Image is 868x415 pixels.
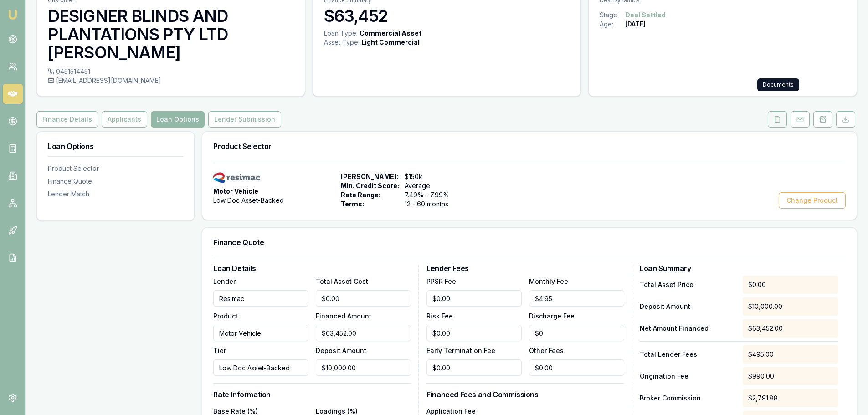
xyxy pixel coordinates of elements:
div: $10,000.00 [743,297,838,316]
div: [EMAIL_ADDRESS][DOMAIN_NAME] [48,76,294,85]
h3: Lender Fees [426,265,624,272]
h3: $63,452 [324,7,570,25]
h3: DESIGNER BLINDS AND PLANTATIONS PTY LTD [PERSON_NAME] [48,7,294,61]
div: Documents [757,78,799,91]
div: Loan Type: [324,29,358,38]
input: $ [426,325,522,341]
div: Stage: [600,10,625,20]
button: Change Product [779,192,846,209]
div: Lender Match [48,190,183,199]
span: Motor Vehicle [213,187,258,196]
span: [PERSON_NAME]: [341,172,399,181]
span: Min. Credit Score: [341,181,399,190]
h3: Financed Fees and Commissions [426,391,624,398]
div: Commercial Asset [360,29,421,38]
span: Low Doc Asset-Backed [213,196,284,205]
a: Finance Details [36,111,100,128]
label: Lender [213,277,236,285]
div: 0451514451 [48,67,294,76]
input: $ [426,290,522,307]
input: $ [426,359,522,376]
div: $0.00 [743,276,838,294]
a: Lender Submission [206,111,283,128]
span: Average [405,181,465,190]
button: Finance Details [36,111,98,128]
input: $ [529,325,624,341]
span: 12 - 60 months [405,200,465,209]
p: Origination Fee [640,372,735,381]
label: Discharge Fee [529,312,575,320]
div: $495.00 [743,345,838,364]
p: Deposit Amount [640,302,735,311]
label: Financed Amount [316,312,371,320]
h3: Rate Information [213,391,411,398]
label: Early Termination Fee [426,347,495,354]
label: Other Fees [529,347,564,354]
div: $63,452.00 [743,319,838,338]
input: $ [529,290,624,307]
span: Rate Range: [341,190,399,200]
input: $ [316,290,411,307]
label: Tier [213,347,226,354]
h3: Loan Details [213,265,411,272]
input: $ [316,359,411,376]
label: Risk Fee [426,312,453,320]
label: Deposit Amount [316,347,366,354]
h3: Product Selector [213,143,846,150]
a: Applicants [100,111,149,128]
div: Asset Type : [324,38,360,47]
span: $150k [405,172,465,181]
label: Total Asset Cost [316,277,368,285]
label: Base Rate (%) [213,407,258,415]
h3: Finance Quote [213,239,846,246]
label: Loadings (%) [316,407,358,415]
div: [DATE] [625,20,646,29]
div: $990.00 [743,367,838,385]
label: Monthly Fee [529,277,568,285]
div: $2,791.88 [743,389,838,407]
img: emu-icon-u.png [7,9,18,20]
div: Light Commercial [361,38,420,47]
button: Loan Options [151,111,205,128]
label: PPSR Fee [426,277,456,285]
div: Product Selector [48,164,183,173]
h3: Loan Summary [640,265,838,272]
span: 7.49% - 7.99% [405,190,465,200]
p: Total Asset Price [640,280,735,289]
a: Loan Options [149,111,206,128]
img: Resimac [213,172,260,183]
p: Net Amount Financed [640,324,735,333]
label: Application Fee [426,407,476,415]
p: Total Lender Fees [640,350,735,359]
div: Deal Settled [625,10,666,20]
label: Product [213,312,238,320]
button: Applicants [102,111,147,128]
div: Finance Quote [48,177,183,186]
p: Broker Commission [640,394,735,403]
h3: Loan Options [48,143,183,150]
input: $ [529,359,624,376]
div: Age: [600,20,625,29]
button: Lender Submission [208,111,281,128]
input: $ [316,325,411,341]
span: Terms: [341,200,399,209]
